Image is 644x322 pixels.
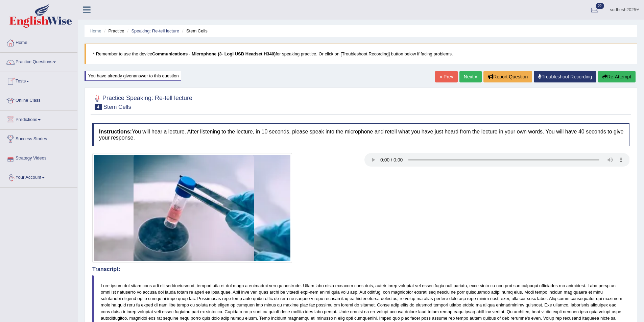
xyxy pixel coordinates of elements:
a: Next » [459,71,482,82]
a: Home [0,33,77,50]
li: Practice [102,28,124,34]
h4: Transcript: [92,266,629,272]
a: Tests [0,72,77,89]
blockquote: * Remember to use the device for speaking practice. Or click on [Troubleshoot Recording] button b... [85,44,637,64]
a: « Prev [435,71,457,82]
b: Communications - Microphone (3- Logi USB Headset H340) [152,51,276,56]
div: You have already given answer to this question [85,71,181,81]
button: Re-Attempt [598,71,636,82]
span: 22 [596,3,604,9]
small: Stem Cells [103,104,131,110]
span: 4 [95,104,102,110]
li: Stem Cells [181,28,208,34]
button: Report Question [483,71,532,82]
a: Your Account [0,168,77,185]
a: Practice Questions [0,53,77,70]
a: Home [90,28,101,33]
a: Speaking: Re-tell lecture [131,28,179,33]
a: Success Stories [0,130,77,147]
h2: Practice Speaking: Re-tell lecture [92,93,192,110]
b: Instructions: [99,129,132,134]
a: Strategy Videos [0,149,77,166]
h4: You will hear a lecture. After listening to the lecture, in 10 seconds, please speak into the mic... [92,123,629,146]
a: Troubleshoot Recording [534,71,596,82]
a: Online Class [0,91,77,108]
a: Predictions [0,110,77,127]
